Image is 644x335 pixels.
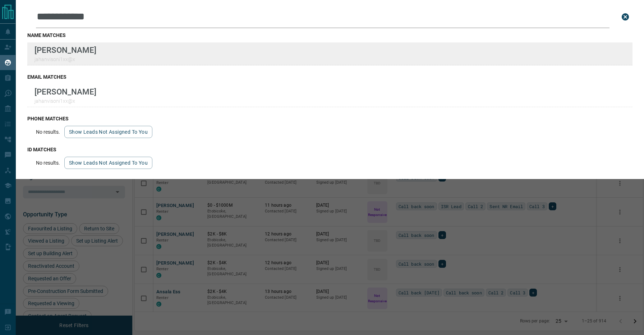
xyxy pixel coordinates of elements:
button: show leads not assigned to you [64,157,152,169]
p: No results. [36,160,60,166]
p: jahanvisoni1xx@x [34,56,96,62]
button: close search bar [618,10,632,24]
h3: phone matches [27,116,632,121]
h3: email matches [27,74,632,80]
button: show leads not assigned to you [64,126,152,138]
h3: name matches [27,32,632,38]
p: [PERSON_NAME] [34,45,96,55]
p: No results. [36,129,60,135]
p: [PERSON_NAME] [34,87,96,96]
h3: id matches [27,147,632,152]
p: jahanvisoni1xx@x [34,98,96,104]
